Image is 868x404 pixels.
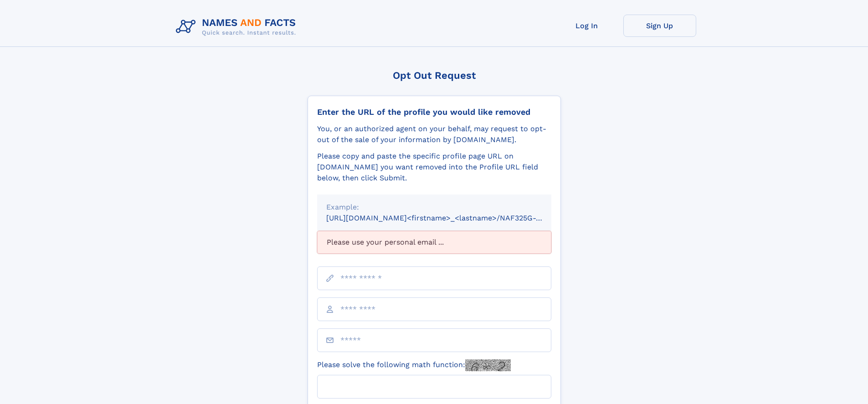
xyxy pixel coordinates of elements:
div: Please copy and paste the specific profile page URL on [DOMAIN_NAME] you want removed into the Pr... [317,151,551,184]
div: You, or an authorized agent on your behalf, may request to opt-out of the sale of your informatio... [317,123,551,145]
div: Enter the URL of the profile you would like removed [317,107,551,117]
a: Log In [550,15,623,37]
label: Please solve the following math function: [317,359,511,371]
small: [URL][DOMAIN_NAME]<firstname>_<lastname>/NAF325G-xxxxxxxx [326,214,569,222]
div: Please use your personal email ... [317,231,551,254]
div: Example: [326,202,542,213]
img: Logo Names and Facts [172,15,303,39]
a: Sign Up [623,15,696,37]
div: Opt Out Request [308,70,561,81]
